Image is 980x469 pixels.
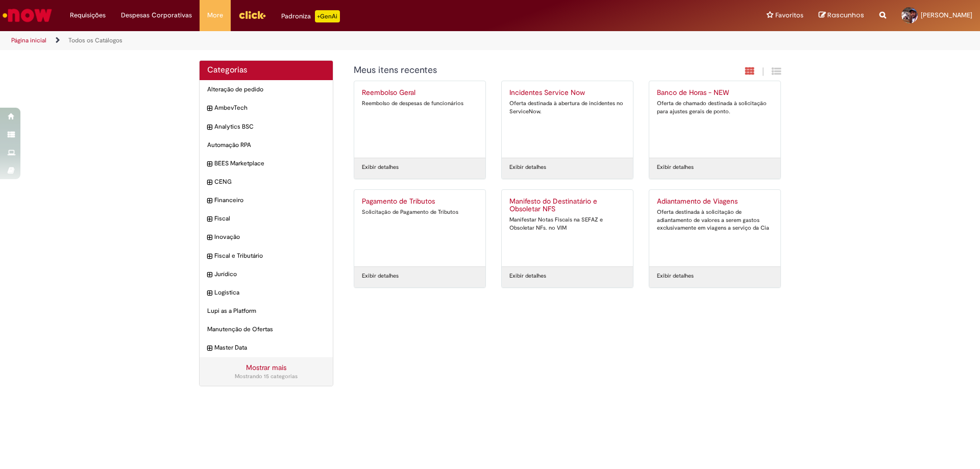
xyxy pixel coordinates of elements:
[207,122,212,133] i: expandir categoria Analytics BSC
[772,66,781,76] i: Exibição de grade
[207,373,325,381] div: Mostrando 15 categorias
[762,66,764,78] span: |
[214,343,325,352] span: Master Data
[362,272,399,280] a: Exibir detalhes
[362,100,478,108] div: Reembolso de despesas de funcionários
[207,343,212,354] i: expandir categoria Master Data
[657,198,773,206] h2: Adiantamento de Viagens
[207,288,212,299] i: expandir categoria Logistica
[207,104,212,114] i: expandir categoria AmbevTech
[281,10,340,22] div: Padroniza
[509,272,546,280] a: Exibir detalhes
[200,320,333,339] div: Manutenção de Ofertas
[362,198,478,206] h2: Pagamento de Tributos
[11,36,46,44] a: Página inicial
[207,141,325,150] span: Automação RPA
[200,338,333,357] div: expandir categoria Master Data Master Data
[200,209,333,228] div: expandir categoria Fiscal Fiscal
[362,89,478,97] h2: Reembolso Geral
[214,178,325,186] span: CENG
[246,363,286,372] a: Mostrar mais
[207,233,212,243] i: expandir categoria Inovação
[657,89,773,97] h2: Banco de Horas - NEW
[509,89,625,97] h2: Incidentes Service Now
[509,216,625,232] div: Manifestar Notas Fiscais na SEFAZ e Obsoletar NFs. no VIM
[315,10,340,22] p: +GenAi
[214,233,325,241] span: Inovação
[214,122,325,131] span: Analytics BSC
[207,196,212,206] i: expandir categoria Financeiro
[214,270,325,279] span: Jurídico
[354,81,485,158] a: Reembolso Geral Reembolso de despesas de funcionários
[207,10,223,20] span: More
[207,307,325,315] span: Lupi as a Platform
[200,154,333,173] div: expandir categoria BEES Marketplace BEES Marketplace
[745,66,754,76] i: Exibição em cartão
[207,66,325,75] h2: Categorias
[207,252,212,262] i: expandir categoria Fiscal e Tributário
[200,246,333,265] div: expandir categoria Fiscal e Tributário Fiscal e Tributário
[214,159,325,168] span: BEES Marketplace
[214,288,325,297] span: Logistica
[657,100,773,115] div: Oferta de chamado destinada à solicitação para ajustes gerais de ponto.
[200,265,333,284] div: expandir categoria Jurídico Jurídico
[121,10,192,20] span: Despesas Corporativas
[207,85,325,94] span: Alteração de pedido
[200,117,333,136] div: expandir categoria Analytics BSC Analytics BSC
[68,36,122,44] a: Todos os Catálogos
[207,325,325,334] span: Manutenção de Ofertas
[1,5,54,26] img: ServiceNow
[921,11,972,19] span: [PERSON_NAME]
[238,7,266,22] img: click_logo_yellow_360x200.png
[200,80,333,99] div: Alteração de pedido
[362,163,399,171] a: Exibir detalhes
[200,80,333,357] ul: Categorias
[200,302,333,320] div: Lupi as a Platform
[362,208,478,216] div: Solicitação de Pagamento de Tributos
[207,178,212,188] i: expandir categoria CENG
[509,163,546,171] a: Exibir detalhes
[649,81,780,158] a: Banco de Horas - NEW Oferta de chamado destinada à solicitação para ajustes gerais de ponto.
[775,10,803,20] span: Favoritos
[200,228,333,246] div: expandir categoria Inovação Inovação
[649,190,780,266] a: Adiantamento de Viagens Oferta destinada à solicitação de adiantamento de valores a serem gastos ...
[200,283,333,302] div: expandir categoria Logistica Logistica
[509,198,625,214] h2: Manifesto do Destinatário e Obsoletar NFS
[509,100,625,115] div: Oferta destinada à abertura de incidentes no ServiceNow.
[819,11,864,20] a: Rascunhos
[214,214,325,223] span: Fiscal
[207,270,212,280] i: expandir categoria Jurídico
[657,208,773,232] div: Oferta destinada à solicitação de adiantamento de valores a serem gastos exclusivamente em viagen...
[354,190,485,266] a: Pagamento de Tributos Solicitação de Pagamento de Tributos
[657,272,694,280] a: Exibir detalhes
[200,172,333,191] div: expandir categoria CENG CENG
[70,10,106,20] span: Requisições
[502,81,633,158] a: Incidentes Service Now Oferta destinada à abertura de incidentes no ServiceNow.
[502,190,633,266] a: Manifesto do Destinatário e Obsoletar NFS Manifestar Notas Fiscais na SEFAZ e Obsoletar NFs. no VIM
[200,98,333,117] div: expandir categoria AmbevTech AmbevTech
[8,31,646,50] ul: Trilhas de página
[214,196,325,205] span: Financeiro
[214,104,325,112] span: AmbevTech
[214,252,325,260] span: Fiscal e Tributário
[200,191,333,210] div: expandir categoria Financeiro Financeiro
[207,214,212,225] i: expandir categoria Fiscal
[354,65,671,76] h1: {"description":"","title":"Meus itens recentes"} Categoria
[657,163,694,171] a: Exibir detalhes
[200,136,333,155] div: Automação RPA
[827,10,864,20] span: Rascunhos
[207,159,212,169] i: expandir categoria BEES Marketplace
